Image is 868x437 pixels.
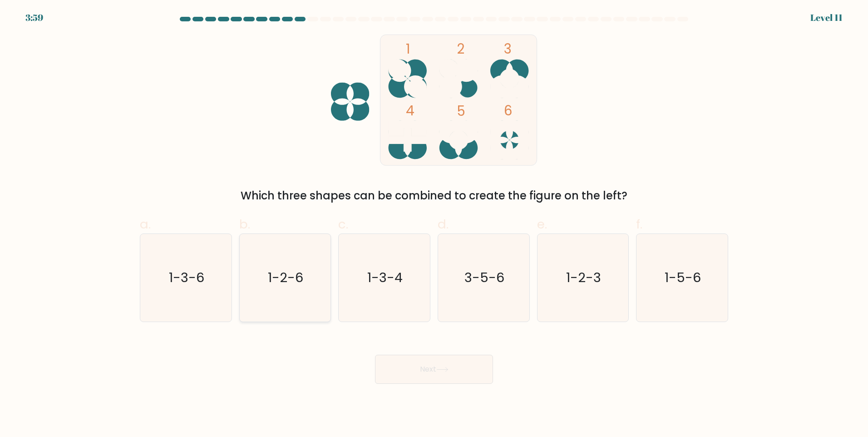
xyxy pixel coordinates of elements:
text: 1-3-6 [169,268,204,287]
text: 1-2-6 [268,268,304,287]
tspan: 3 [504,40,512,58]
span: f. [636,215,642,233]
text: 1-3-4 [368,268,403,287]
span: c. [338,215,348,233]
button: Next [375,355,493,384]
text: 1-5-6 [665,268,701,287]
div: Level 11 [810,11,843,25]
tspan: 4 [406,101,414,120]
text: 3-5-6 [464,268,504,287]
span: e. [537,215,547,233]
tspan: 2 [457,40,464,58]
span: d. [438,215,449,233]
span: a. [140,215,151,233]
span: b. [239,215,250,233]
tspan: 1 [406,40,410,58]
div: 3:59 [25,11,43,25]
tspan: 6 [504,101,513,120]
tspan: 5 [457,102,465,120]
div: Which three shapes can be combined to create the figure on the left? [145,188,723,204]
text: 1-2-3 [566,268,601,287]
